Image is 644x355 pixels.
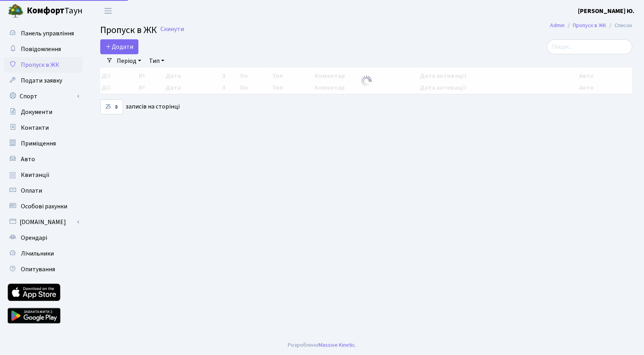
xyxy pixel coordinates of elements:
[114,54,144,68] a: Період
[4,73,83,88] a: Подати заявку
[4,41,83,57] a: Повідомлення
[27,4,83,18] span: Таун
[8,3,24,19] img: logo.png
[4,246,83,261] a: Лічильники
[4,88,83,104] a: Спорт
[288,341,356,349] div: Розроблено .
[100,39,138,54] a: Додати
[21,265,55,274] span: Опитування
[4,26,83,41] a: Панель управління
[27,4,64,17] b: Комфорт
[100,99,123,114] select: записів на сторінці
[4,120,83,136] a: Контакти
[160,26,184,33] a: Скинути
[21,186,42,195] span: Оплати
[21,29,74,38] span: Панель управління
[100,23,157,37] span: Пропуск в ЖК
[4,230,83,246] a: Орендарі
[606,21,632,30] li: Список
[21,234,47,242] span: Орендарі
[21,123,49,132] span: Контакти
[550,21,565,29] a: Admin
[4,104,83,120] a: Документи
[21,108,52,116] span: Документи
[98,4,118,17] button: Переключити навігацію
[4,136,83,151] a: Приміщення
[21,61,59,69] span: Пропуск в ЖК
[4,183,83,199] a: Оплати
[21,202,67,211] span: Особові рахунки
[4,151,83,167] a: Авто
[146,54,167,68] a: Тип
[578,7,635,15] b: [PERSON_NAME] Ю.
[547,39,632,54] input: Пошук...
[21,155,35,164] span: Авто
[573,21,606,29] a: Пропуск в ЖК
[100,99,180,114] label: записів на сторінці
[21,249,54,258] span: Лічильники
[21,171,50,179] span: Квитанції
[21,45,61,53] span: Повідомлення
[318,341,355,349] a: Massive Kinetic
[105,42,133,51] span: Додати
[578,6,635,16] a: [PERSON_NAME] Ю.
[4,214,83,230] a: [DOMAIN_NAME]
[21,139,56,148] span: Приміщення
[360,75,373,87] img: Обробка...
[4,261,83,277] a: Опитування
[4,167,83,183] a: Квитанції
[538,17,644,34] nav: breadcrumb
[4,199,83,214] a: Особові рахунки
[21,76,62,85] span: Подати заявку
[4,57,83,73] a: Пропуск в ЖК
